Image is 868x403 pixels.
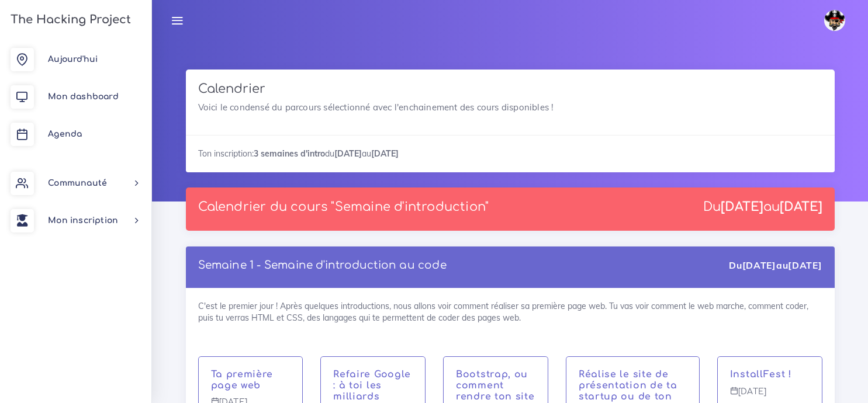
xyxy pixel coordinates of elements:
[186,135,835,172] div: Ton inscription: du au
[721,200,763,214] strong: [DATE]
[730,369,792,380] a: InstallFest !
[334,148,362,159] strong: [DATE]
[730,369,810,380] p: Journée InstallFest - Git & Github
[333,369,413,402] p: C'est l'heure de ton premier véritable projet ! Tu vas recréer la très célèbre page d'accueil de ...
[48,55,98,64] span: Aujourd'hui
[198,259,447,271] a: Semaine 1 - Semaine d'introduction au code
[7,13,131,26] h3: The Hacking Project
[703,200,822,214] div: Du au
[211,369,274,391] a: Ta première page web
[48,92,119,101] span: Mon dashboard
[198,82,822,96] h3: Calendrier
[198,200,489,214] p: Calendrier du cours "Semaine d'introduction"
[48,216,118,225] span: Mon inscription
[198,100,822,114] p: Voici le condensé du parcours sélectionné avec l'enchainement des cours disponibles !
[48,130,82,138] span: Agenda
[333,369,411,402] a: Refaire Google : à toi les milliards
[824,10,845,31] img: avatar
[48,179,107,187] span: Communauté
[729,259,822,272] div: Du au
[254,148,325,159] strong: 3 semaines d'intro
[742,259,776,271] strong: [DATE]
[371,148,399,159] strong: [DATE]
[211,369,291,391] p: C'est le premier jour ! Après quelques introductions, nous allons voir comment réaliser sa premiè...
[788,259,822,271] strong: [DATE]
[780,200,822,214] strong: [DATE]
